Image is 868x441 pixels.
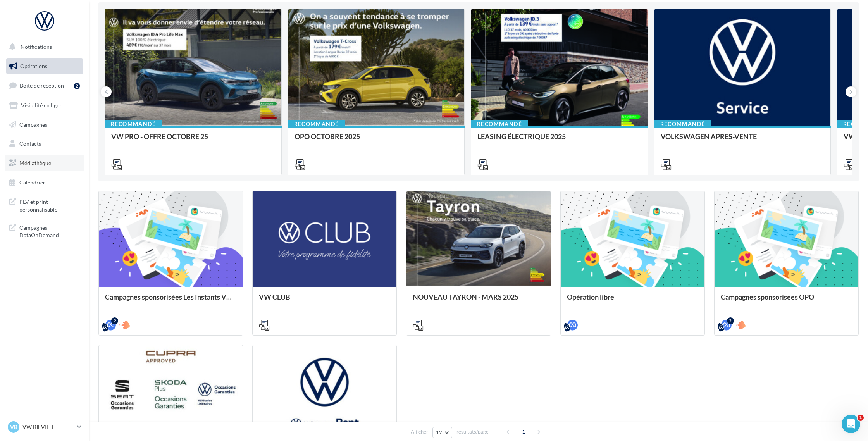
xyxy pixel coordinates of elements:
[413,293,544,308] div: NOUVEAU TAYRON - MARS 2025
[19,196,80,213] span: PLV et print personnalisable
[21,102,62,109] span: Visibilité en ligne
[21,43,52,50] span: Notifications
[19,140,41,147] span: Contacts
[259,293,390,308] div: VW CLUB
[842,415,860,433] iframe: Intercom live chat
[661,133,825,148] div: VOLKSWAGEN APRES-VENTE
[19,222,80,239] span: Campagnes DataOnDemand
[5,39,81,55] button: Notifications
[477,133,641,148] div: LEASING ÉLECTRIQUE 2025
[6,420,83,434] a: VB VW BIEVILLE
[5,117,84,133] a: Campagnes
[5,136,84,152] a: Contacts
[111,317,118,324] div: 2
[456,428,489,436] span: résultats/page
[5,58,84,74] a: Opérations
[105,293,236,308] div: Campagnes sponsorisées Les Instants VW Octobre
[22,423,74,431] p: VW BIEVILLE
[436,429,443,436] span: 12
[111,133,275,148] div: VW PRO - OFFRE OCTOBRE 25
[105,120,162,128] div: Recommandé
[411,428,428,436] span: Afficher
[19,121,47,127] span: Campagnes
[721,293,852,308] div: Campagnes sponsorisées OPO
[858,415,864,421] span: 1
[5,174,84,191] a: Calendrier
[471,120,528,128] div: Recommandé
[5,193,84,216] a: PLV et print personnalisable
[288,120,345,128] div: Recommandé
[727,317,734,324] div: 2
[5,155,84,171] a: Médiathèque
[10,423,17,431] span: VB
[19,160,51,166] span: Médiathèque
[567,293,698,308] div: Opération libre
[432,427,452,438] button: 12
[5,77,84,94] a: Boîte de réception2
[517,425,530,438] span: 1
[294,133,458,148] div: OPO OCTOBRE 2025
[5,97,84,114] a: Visibilité en ligne
[654,120,711,128] div: Recommandé
[5,219,84,242] a: Campagnes DataOnDemand
[19,179,45,186] span: Calendrier
[20,63,47,69] span: Opérations
[20,82,64,89] span: Boîte de réception
[74,83,80,89] div: 2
